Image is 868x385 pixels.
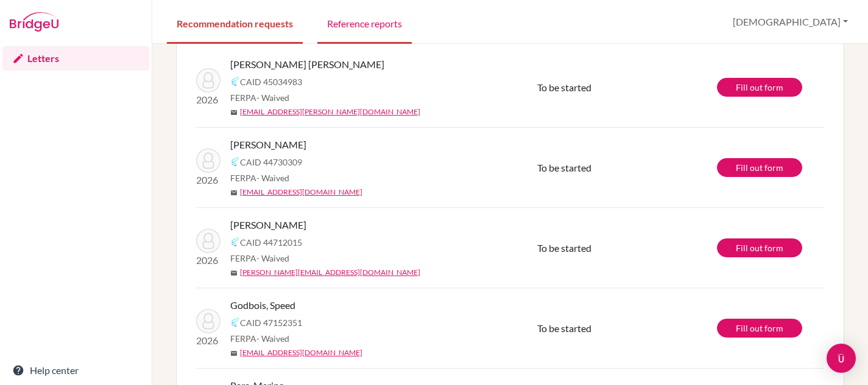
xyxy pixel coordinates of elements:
span: CAID 44712015 [240,236,302,249]
a: Recommendation requests [167,2,303,44]
span: To be started [537,242,591,254]
span: To be started [537,82,591,93]
img: Kim, Hyunmin [196,148,221,173]
a: [EMAIL_ADDRESS][PERSON_NAME][DOMAIN_NAME] [240,106,420,117]
img: Common App logo [230,77,240,86]
a: Reference reports [317,2,412,44]
p: 2026 [196,253,221,268]
a: Fill out form [717,319,802,338]
a: Fill out form [717,78,802,97]
img: Bridge-U [10,12,58,32]
p: 2026 [196,173,221,187]
a: [EMAIL_ADDRESS][DOMAIN_NAME] [240,187,362,198]
span: - Waived [256,92,289,103]
img: Common App logo [230,317,240,327]
span: To be started [537,322,591,334]
a: Fill out form [717,238,802,257]
a: Help center [2,358,149,383]
span: FERPA [230,91,289,104]
span: - Waived [256,333,289,344]
a: [EMAIL_ADDRESS][DOMAIN_NAME] [240,347,362,358]
span: - Waived [256,173,289,183]
div: Open Intercom Messenger [827,344,856,373]
span: [PERSON_NAME] [230,137,306,152]
span: mail [230,109,238,116]
span: [PERSON_NAME] [230,218,306,232]
span: FERPA [230,332,289,345]
span: To be started [537,162,591,173]
span: CAID 45034983 [240,75,302,88]
img: Betancourt Blohm, Rodrigo Alejandro [196,68,221,92]
span: [PERSON_NAME] [PERSON_NAME] [230,57,384,72]
a: Fill out form [717,158,802,177]
span: mail [230,189,238,196]
span: Godbois, Speed [230,298,295,313]
span: mail [230,269,238,277]
span: CAID 47152351 [240,316,302,329]
img: Common App logo [230,237,240,247]
span: CAID 44730309 [240,156,302,168]
a: Letters [2,46,149,71]
p: 2026 [196,92,221,107]
span: FERPA [230,252,289,265]
a: [PERSON_NAME][EMAIL_ADDRESS][DOMAIN_NAME] [240,267,420,278]
button: [DEMOGRAPHIC_DATA] [727,10,853,33]
img: Common App logo [230,157,240,167]
img: Chasí, Adrián [196,229,221,253]
span: mail [230,350,238,357]
span: - Waived [256,253,289,263]
p: 2026 [196,333,221,348]
span: FERPA [230,172,289,184]
img: Godbois, Speed [196,309,221,333]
